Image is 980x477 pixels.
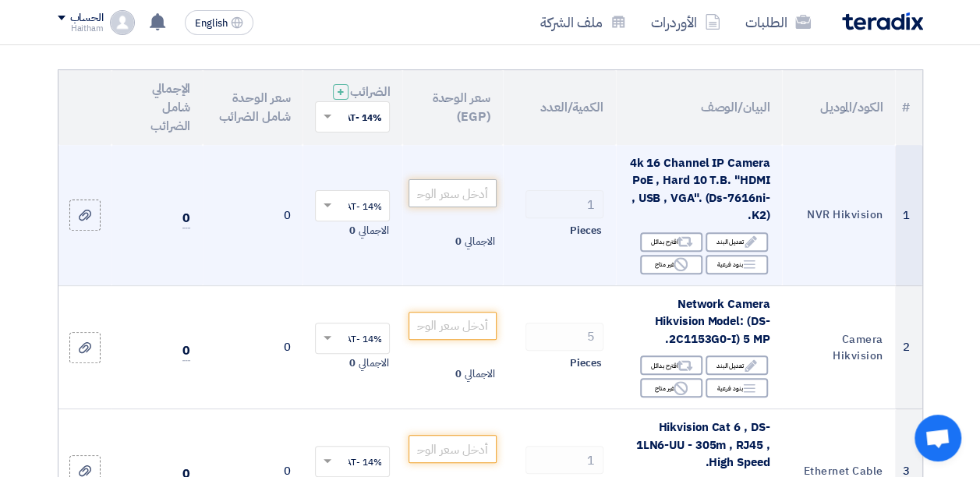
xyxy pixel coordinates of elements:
input: RFQ_STEP1.ITEMS.2.AMOUNT_TITLE [525,323,603,351]
td: 0 [203,145,302,286]
div: بنود فرعية [706,255,768,274]
th: سعر الوحدة (EGP) [402,70,502,145]
a: Open chat [915,415,961,461]
div: بنود فرعية [706,378,768,397]
ng-select: VAT [315,446,390,477]
span: Pieces [570,355,601,371]
span: الاجمالي [359,355,388,371]
ng-select: VAT [315,190,390,221]
span: الاجمالي [465,366,494,382]
a: الأوردرات [639,4,733,41]
span: 0 [182,209,190,228]
span: English [195,18,228,29]
span: Network Camera Hikvision Model: (DS-2C1153G0-I) 5 MP. [654,295,769,348]
span: Hikvision Cat 6 , DS-1LN6-UU - 305m , RJ45 , High Speed. [635,419,769,471]
span: 0 [349,355,356,371]
td: 2 [895,285,922,409]
a: الطلبات [733,4,823,41]
td: 1 [895,145,922,286]
div: اقترح بدائل [640,355,702,375]
th: الضرائب [302,70,402,145]
input: أدخل سعر الوحدة [409,312,496,340]
input: أدخل سعر الوحدة [409,435,496,463]
th: البيان/الوصف [616,70,782,145]
span: 0 [455,366,462,382]
span: 4k 16 Channel IP Camera PoE , Hard 10 T.B. "HDMI , USB , VGA". (Ds-7616ni-K2). [629,154,769,224]
div: غير متاح [640,378,702,397]
td: NVR Hikvision [782,145,895,286]
input: RFQ_STEP1.ITEMS.2.AMOUNT_TITLE [525,446,603,474]
div: اقترح بدائل [640,232,702,252]
th: # [895,70,922,145]
th: الإجمالي شامل الضرائب [111,70,203,145]
span: Pieces [570,223,601,238]
img: Teradix logo [842,12,923,30]
span: 0 [349,223,356,238]
img: profile_test.png [110,10,135,35]
div: تعديل البند [706,232,768,252]
div: الحساب [70,12,104,25]
a: ملف الشركة [528,4,639,41]
th: الكود/الموديل [782,70,895,145]
td: Camera Hikvision [782,285,895,409]
ng-select: VAT [315,323,390,354]
td: 0 [203,285,302,409]
th: سعر الوحدة شامل الضرائب [203,70,302,145]
div: غير متاح [640,255,702,274]
input: أدخل سعر الوحدة [409,179,496,207]
span: 0 [182,341,190,361]
div: Haitham [58,24,104,33]
th: الكمية/العدد [503,70,616,145]
span: الاجمالي [359,223,388,238]
div: تعديل البند [706,355,768,375]
input: RFQ_STEP1.ITEMS.2.AMOUNT_TITLE [525,190,603,218]
button: English [185,10,253,35]
span: الاجمالي [465,234,494,249]
span: 0 [455,234,462,249]
span: + [337,83,345,101]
